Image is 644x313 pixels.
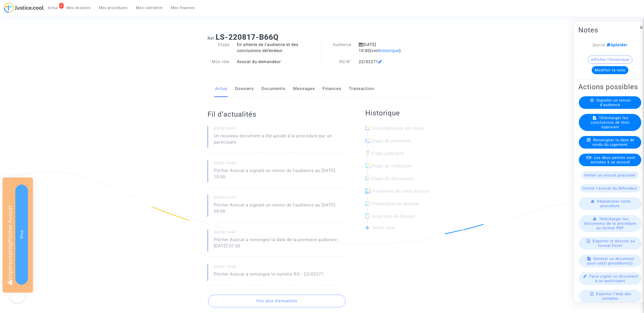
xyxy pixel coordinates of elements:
small: [DATE] 11h53 [214,195,345,202]
span: Renseigner la date de rendu du jugement [592,138,634,147]
span: Exporter l'état des comptes [596,291,631,300]
a: Finances [323,80,341,97]
h2: Actions possibles [578,82,642,91]
div: En attente de l'audience et des conclusions défendeur [233,42,322,54]
img: jc-logo.svg [4,3,44,13]
p: Pitcher Avocat a renseigné la date de la première audience : [DATE] 07:00 [214,237,345,252]
div: Impersonating [3,177,33,293]
a: Dossiers [235,80,254,97]
div: Audience [322,42,355,54]
span: Mes finances [171,6,195,10]
div: 22/02271 [355,59,421,65]
a: Mes dossiers [62,4,95,12]
span: Mes procédures [99,6,128,10]
p: Un nouveau document a été ajouté à la procédure par un participant [214,133,345,148]
span: [[DATE]] [593,43,605,47]
span: Mon calendrier [136,6,163,10]
span: Générer un document pour ce(s) procédure(s) [587,256,634,265]
p: Pitcher Avocat a renseigné le numéro RG : 22/02271. [214,271,325,280]
a: Messages [293,80,315,97]
span: (voir ) [370,48,401,53]
small: [DATE] 15h49 [214,230,345,237]
button: Modifier la note [592,66,628,74]
span: Abandonner cette procédure [597,199,631,208]
div: Avocat du demandeur [233,59,322,65]
div: [DATE] 10:00 [355,42,421,54]
h2: Notes [578,25,642,34]
button: Afficher l'historique [588,55,632,63]
span: Inviter l'avocat du défendeur [583,186,637,190]
a: 4Actus [44,4,62,12]
button: Voir plus d'actualités [208,295,346,307]
a: Documents [261,80,286,97]
h2: Historique [365,109,437,117]
span: historique [379,48,399,53]
span: Signaler un renvoi d'audience [596,98,631,107]
a: Mon calendrier [132,4,167,12]
span: Exporter le dossier au format Excel [593,239,635,248]
span: Actus [48,6,58,10]
span: Télécharger les conclusions de mon opposant [591,115,629,129]
a: Mes finances [167,4,199,12]
div: RG N° [322,59,355,65]
small: [DATE] 15h48 [214,264,345,271]
a: Actus [215,80,227,97]
div: Etape [204,42,233,54]
h2: Fil d’actualités [208,110,345,119]
small: [DATE] 16h45 [214,161,345,167]
span: Télécharger les documents de la procédure au format PDF [584,216,636,230]
span: Ref. [208,36,216,41]
b: LS-220817-B66Q [216,33,279,41]
span: Faire signer un document à un participant [589,274,638,283]
div: Mon rôle [204,59,233,65]
p: Pitcher Avocat a signalé un renvoi de l'audience au [DATE] 09:00. [214,202,345,217]
a: Transaction [349,80,374,97]
span: Inviter un avocat postulant [584,173,636,177]
span: àplaider [605,42,628,47]
p: Pitcher Avocat a signalé un renvoi de l'audience au [DATE] 10:00. [214,167,345,183]
small: [DATE] 10h19 [214,126,345,133]
iframe: Help Scout Beacon - Open [10,288,25,303]
button: Stop [15,185,28,285]
a: Mes procédures [95,4,132,12]
span: Stop [19,230,24,239]
span: Votre demande est close [372,126,424,131]
span: Mes dossiers [66,6,91,10]
div: 4 [59,3,64,9]
span: Les deux parties sont arrivées à un accord [591,155,635,164]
